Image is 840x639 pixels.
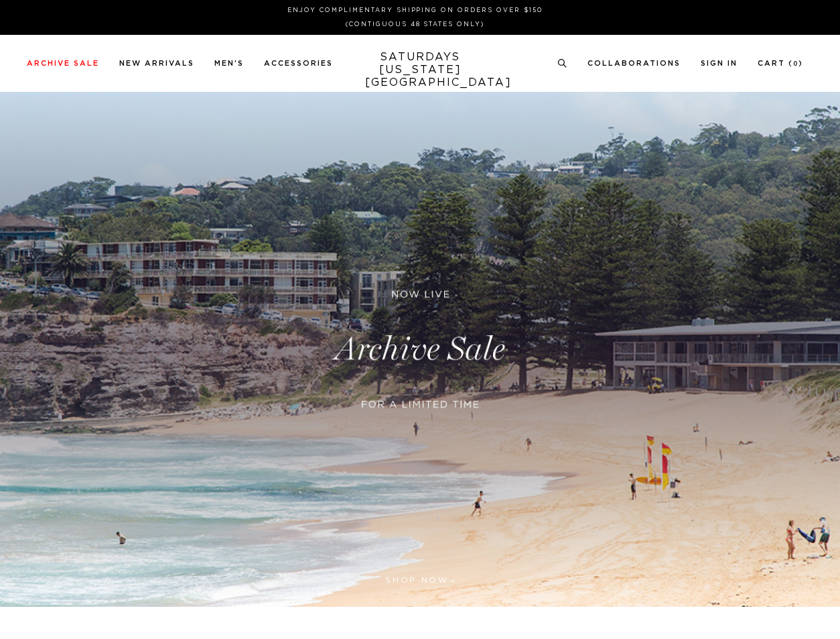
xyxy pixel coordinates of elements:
[701,60,738,67] a: Sign In
[119,60,194,67] a: New Arrivals
[27,60,99,67] a: Archive Sale
[587,60,681,67] a: Collaborations
[793,61,798,67] small: 0
[365,51,476,89] a: SATURDAYS[US_STATE][GEOGRAPHIC_DATA]
[32,19,798,30] p: (Contiguous 48 States Only)
[264,60,333,67] a: Accessories
[32,5,798,15] p: Enjoy Complimentary Shipping on Orders Over $150
[758,60,803,67] a: Cart (0)
[214,60,244,67] a: Men's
